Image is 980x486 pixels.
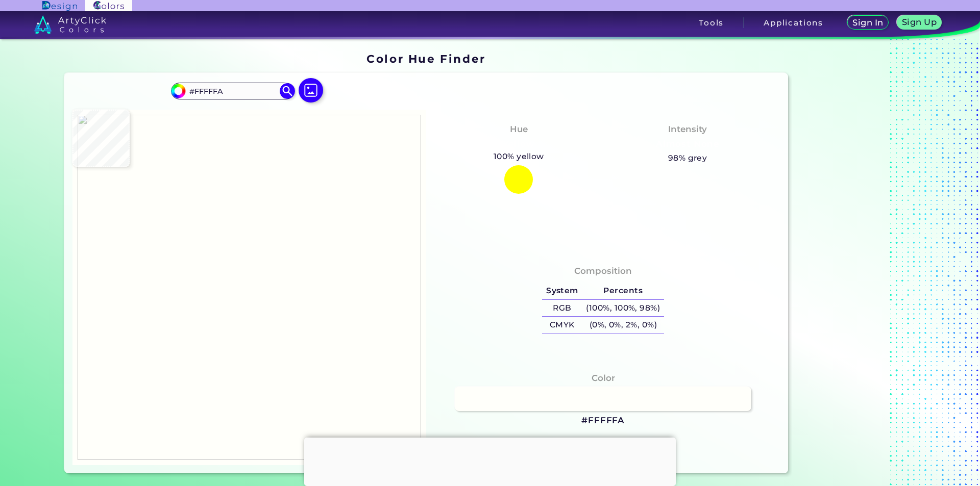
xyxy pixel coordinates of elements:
[366,51,485,66] h1: Color Hue Finder
[489,150,548,163] h5: 100% yellow
[899,16,940,29] a: Sign Up
[849,16,887,29] a: Sign In
[499,138,538,150] h3: Yellow
[764,19,823,27] h3: Applications
[42,1,77,11] img: ArtyClick Design logo
[582,300,664,317] h5: (100%, 100%, 98%)
[542,317,582,334] h5: CMYK
[854,19,881,27] h5: Sign In
[574,264,632,278] h4: Composition
[299,78,323,103] img: icon picture
[903,18,935,26] h5: Sign Up
[542,300,582,317] h5: RGB
[592,371,615,386] h4: Color
[185,84,280,98] input: type color..
[668,122,707,137] h4: Intensity
[792,49,920,477] iframe: Advertisement
[510,122,528,137] h4: Hue
[652,138,724,150] h3: Almost None
[34,15,106,34] img: logo_artyclick_colors_white.svg
[668,151,707,165] h5: 98% grey
[304,438,676,483] iframe: Advertisement
[582,317,664,334] h5: (0%, 0%, 2%, 0%)
[699,19,724,27] h3: Tools
[542,283,582,299] h5: System
[581,415,625,427] h3: #FFFFFA
[280,83,295,98] img: icon search
[78,115,421,460] img: ee9f1b4c-87ea-4977-910a-601fdd4752e5
[582,283,664,299] h5: Percents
